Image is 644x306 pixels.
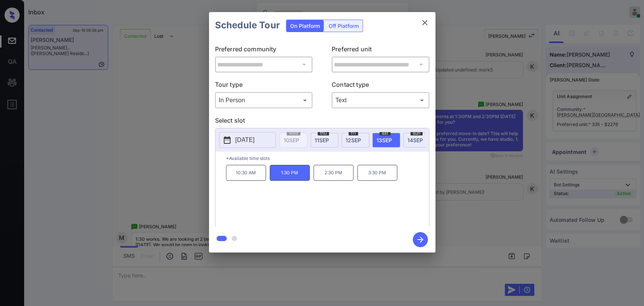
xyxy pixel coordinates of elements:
span: 11 SEP [315,137,329,143]
div: date-select [341,133,369,148]
div: date-select [372,133,400,148]
div: In Person [217,94,311,106]
span: fri [349,131,358,135]
button: [DATE] [219,132,276,148]
p: Preferred community [215,45,313,57]
span: 12 SEP [346,137,361,143]
p: 10:30 AM [226,165,266,181]
p: 2:30 PM [314,165,354,181]
span: thu [318,131,329,135]
div: On Platform [286,20,324,32]
span: sun [410,131,423,135]
p: Contact type [332,80,429,92]
button: btn-next [408,230,432,249]
button: close [417,15,432,30]
div: Off Platform [325,20,363,32]
p: Preferred unit [332,45,429,57]
p: [DATE] [235,135,255,145]
h2: Schedule Tour [209,12,286,38]
div: date-select [403,133,431,148]
div: Text [334,94,427,106]
p: Tour type [215,80,313,92]
div: date-select [310,133,338,148]
p: Select slot [215,116,429,128]
p: 3:30 PM [357,165,397,181]
span: sat [380,131,390,135]
span: 14 SEP [407,137,423,143]
p: 1:30 PM [270,165,310,181]
p: *Available time slots [226,152,429,165]
span: 13 SEP [377,137,392,143]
